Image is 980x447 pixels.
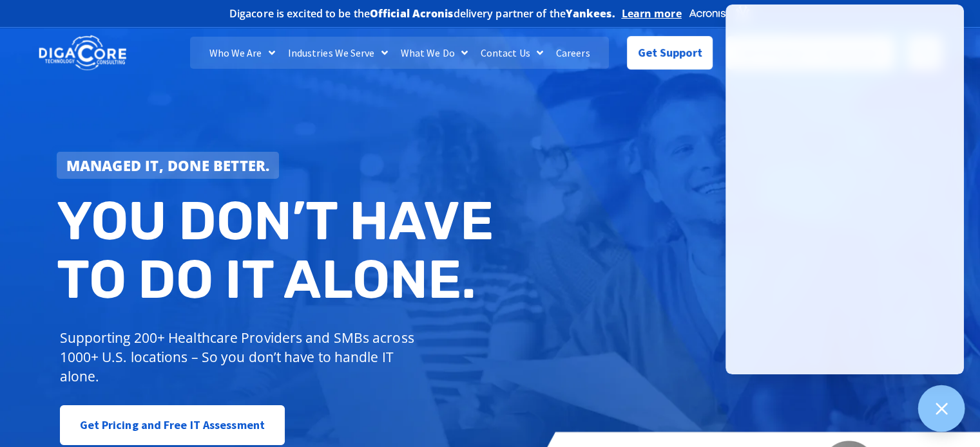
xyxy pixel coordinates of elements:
[66,156,270,175] strong: Managed IT, done better.
[474,37,550,69] a: Contact Us
[57,192,500,309] h2: You don’t have to do IT alone.
[370,6,454,21] b: Official Acronis
[203,37,282,69] a: Who We Are
[622,7,682,20] a: Learn more
[394,37,474,69] a: What We Do
[39,34,126,72] img: DigaCore Technology Consulting
[725,5,964,374] iframe: Chatgenie Messenger
[627,36,713,69] a: Get Support
[229,8,615,19] h2: Digacore is excited to be the delivery partner of the
[282,37,394,69] a: Industries We Serve
[80,412,265,438] span: Get Pricing and Free IT Assessment
[60,328,420,386] p: Supporting 200+ Healthcare Providers and SMBs across 1000+ U.S. locations – So you don’t have to ...
[57,152,280,179] a: Managed IT, done better.
[688,4,751,23] img: Acronis
[638,40,702,66] span: Get Support
[566,6,615,21] b: Yankees.
[60,405,285,445] a: Get Pricing and Free IT Assessment
[190,37,609,69] nav: Menu
[550,37,597,69] a: Careers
